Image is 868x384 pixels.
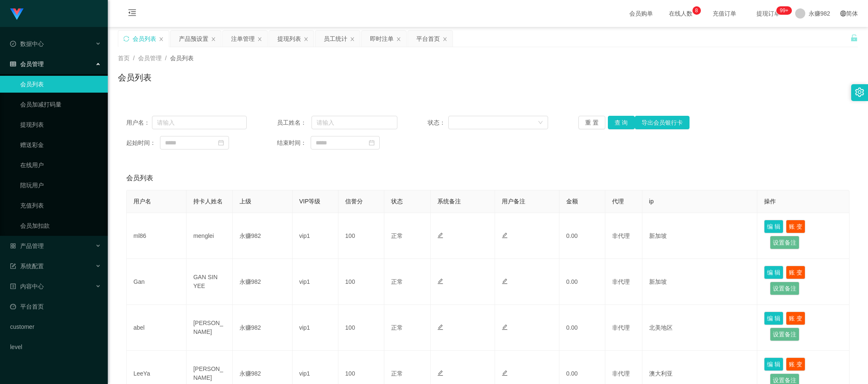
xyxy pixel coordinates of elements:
span: 首页 [118,55,130,61]
td: 100 [338,305,384,351]
span: 非代理 [612,278,630,285]
td: Gan [127,259,186,305]
span: 上级 [240,198,251,205]
button: 编 辑 [764,312,783,325]
i: 图标: appstore-o [10,243,16,249]
td: 100 [338,259,384,305]
button: 账 变 [786,312,805,325]
td: [PERSON_NAME] [186,305,232,351]
span: 在线人数 [665,11,697,16]
img: logo.9652507e.png [10,8,24,20]
span: 用户名 [133,198,151,205]
a: 提现列表 [20,116,101,133]
span: 产品管理 [10,243,44,249]
span: 充值订单 [708,11,740,16]
a: level [10,339,101,355]
span: 金额 [566,198,578,205]
div: 即时注单 [370,31,394,47]
span: / [165,55,167,61]
span: ip [649,198,654,205]
button: 重 置 [578,116,605,129]
i: 图标: down [538,120,543,126]
span: 持卡人姓名 [193,198,223,205]
a: 充值列表 [20,197,101,214]
input: 请输入 [152,116,247,129]
td: vip1 [293,213,338,259]
i: 图标: close [442,37,447,42]
span: 会员列表 [170,55,194,61]
td: 0.00 [559,305,605,351]
div: 注单管理 [231,31,255,47]
td: 0.00 [559,213,605,259]
span: 正常 [391,278,403,285]
i: 图标: close [159,37,164,42]
i: 图标: setting [855,88,864,97]
i: 图标: edit [437,324,443,330]
span: 信誉分 [345,198,363,205]
span: 系统备注 [437,198,461,205]
span: 会员管理 [10,61,44,67]
input: 请输入 [312,116,397,129]
i: 图标: sync [123,36,129,42]
i: 图标: calendar [218,140,224,146]
span: 数据中心 [10,40,44,47]
td: 新加坡 [642,213,757,259]
p: 8 [695,6,698,15]
td: 0.00 [559,259,605,305]
sup: 8 [692,6,701,15]
button: 设置备注 [770,236,799,249]
i: 图标: menu-fold [118,0,146,27]
td: 永赚982 [233,305,293,351]
div: 产品预设置 [179,31,208,47]
i: 图标: close [211,37,216,42]
i: 图标: global [840,11,846,16]
td: ml86 [127,213,186,259]
td: menglei [186,213,232,259]
td: 北美地区 [642,305,757,351]
button: 设置备注 [770,328,799,341]
span: 状态 [391,198,403,205]
td: vip1 [293,305,338,351]
span: 会员管理 [138,55,162,61]
span: / [133,55,135,61]
button: 账 变 [786,266,805,279]
span: 非代理 [612,370,630,377]
span: 非代理 [612,324,630,331]
i: 图标: close [257,37,262,42]
span: 代理 [612,198,624,205]
div: 员工统计 [324,31,347,47]
button: 账 变 [786,220,805,233]
span: 起始时间： [126,139,160,147]
i: 图标: edit [502,324,508,330]
sup: 226 [776,6,791,15]
div: 平台首页 [416,31,440,47]
span: 正常 [391,324,403,331]
td: abel [127,305,186,351]
i: 图标: calendar [369,140,375,146]
span: 提现订单 [752,11,784,16]
a: customer [10,318,101,335]
td: 100 [338,213,384,259]
a: 图标: dashboard平台首页 [10,298,101,315]
i: 图标: close [396,37,401,42]
div: 会员列表 [133,31,156,47]
div: 提现列表 [277,31,301,47]
a: 会员加减打码量 [20,96,101,113]
td: 新加坡 [642,259,757,305]
i: 图标: table [10,61,16,67]
i: 图标: edit [437,278,443,284]
a: 会员列表 [20,76,101,93]
a: 赠送彩金 [20,136,101,153]
button: 编 辑 [764,220,783,233]
td: 永赚982 [233,213,293,259]
button: 账 变 [786,357,805,371]
span: 状态： [428,118,449,127]
td: 永赚982 [233,259,293,305]
i: 图标: close [350,37,355,42]
h1: 会员列表 [118,71,152,84]
a: 会员加扣款 [20,217,101,234]
td: vip1 [293,259,338,305]
span: VIP等级 [299,198,321,205]
span: 操作 [764,198,776,205]
button: 设置备注 [770,282,799,295]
